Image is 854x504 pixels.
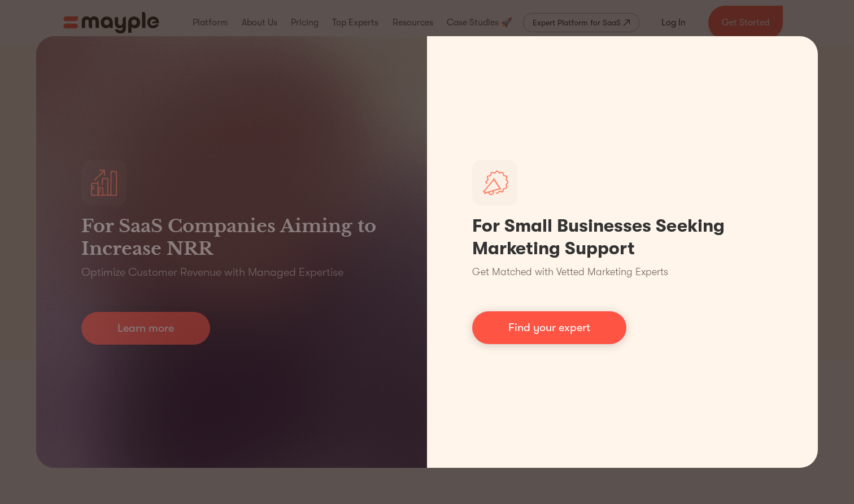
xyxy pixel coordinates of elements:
[472,311,626,344] a: Find your expert
[81,215,382,260] h3: For SaaS Companies Aiming to Increase NRR
[472,215,773,260] h1: For Small Businesses Seeking Marketing Support
[81,264,343,280] p: Optimize Customer Revenue with Managed Expertise
[472,264,668,280] p: Get Matched with Vetted Marketing Experts
[81,312,210,345] a: Learn more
